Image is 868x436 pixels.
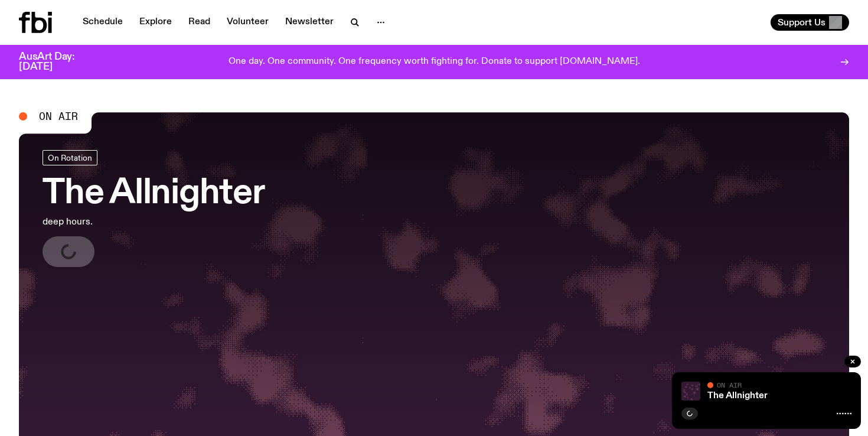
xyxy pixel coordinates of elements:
[132,14,179,31] a: Explore
[19,52,94,72] h3: AusArt Day: [DATE]
[229,57,640,67] p: One day. One community. One frequency worth fighting for. Donate to support [DOMAIN_NAME].
[778,17,825,28] span: Support Us
[43,215,265,229] p: deep hours.
[43,150,265,267] a: The Allnighterdeep hours.
[220,14,276,31] a: Volunteer
[771,14,849,31] button: Support Us
[43,177,265,210] h3: The Allnighter
[48,153,92,162] span: On Rotation
[181,14,217,31] a: Read
[43,150,97,165] a: On Rotation
[707,391,768,401] a: The Allnighter
[717,381,742,389] span: On Air
[39,111,78,122] span: On Air
[76,14,130,31] a: Schedule
[278,14,341,31] a: Newsletter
